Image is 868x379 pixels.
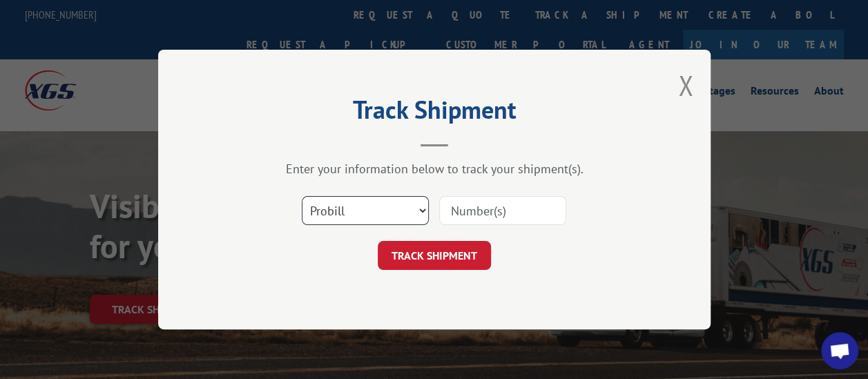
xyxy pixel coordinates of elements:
[678,67,693,104] button: Close modal
[439,196,566,225] input: Number(s)
[227,161,642,177] div: Enter your information below to track your shipment(s).
[821,332,858,369] div: Open chat
[378,241,491,270] button: TRACK SHIPMENT
[227,100,642,126] h2: Track Shipment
